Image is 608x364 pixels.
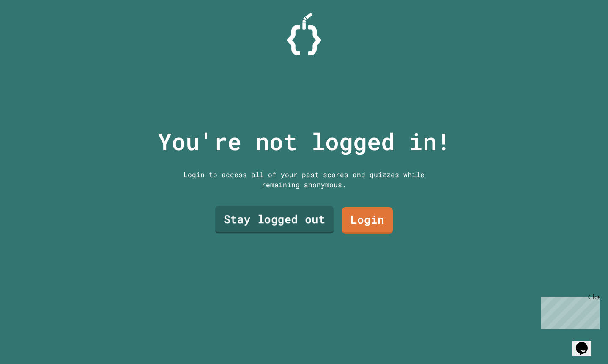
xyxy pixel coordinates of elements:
div: Chat with us now!Close [3,3,58,54]
p: You're not logged in! [158,124,451,159]
img: Logo.svg [287,13,321,55]
iframe: chat widget [538,293,600,329]
a: Login [342,207,393,234]
iframe: chat widget [572,330,600,356]
a: Stay logged out [215,206,334,233]
div: Login to access all of your past scores and quizzes while remaining anonymous. [177,170,431,190]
